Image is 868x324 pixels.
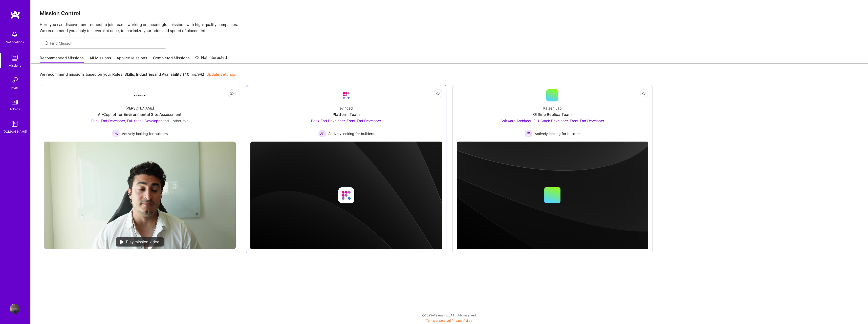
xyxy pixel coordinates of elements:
[525,129,533,138] img: Actively looking for builders
[120,240,124,244] img: play
[452,319,472,322] a: Privacy Policy
[44,40,50,46] i: icon SearchGrey
[122,131,168,136] span: Actively looking for builders
[10,10,20,19] img: logo
[44,142,236,249] img: No Mission
[30,309,868,321] div: © 2025 ATeams Inc., All rights reserved.
[9,63,21,68] div: Missions
[10,29,20,39] img: bell
[134,89,146,101] img: Company Logo
[50,41,162,46] input: Find Mission...
[40,55,84,64] a: Recommended Missions
[40,72,235,77] p: We recommend missions based on your , , and .
[10,106,20,112] div: Tokens
[436,91,440,95] i: icon EyeClosed
[543,105,562,111] div: Kaizen Lab
[136,72,154,77] b: Industries
[12,100,18,104] img: tokens
[10,75,20,85] img: Invite
[124,72,134,77] b: Skills
[10,53,20,63] img: teamwork
[333,112,360,117] div: Platform Team
[125,105,154,111] div: [PERSON_NAME]
[311,119,381,123] span: Back-End Developer, Front-End Developer
[340,89,352,101] img: Company Logo
[90,55,111,64] a: All Missions
[426,319,472,322] span: |
[6,39,24,45] div: Notifications
[163,119,188,123] span: and 1 other role
[10,304,20,314] img: User Avatar
[533,112,572,117] div: Offline Replica Team
[338,187,354,203] img: Company logo
[91,119,162,123] span: Back-End Developer, Full-Stack Developer
[3,129,27,134] div: [DOMAIN_NAME]
[116,237,164,247] div: Play mission video
[117,55,147,64] a: Applied Missions
[642,91,646,95] i: icon EyeClosed
[206,72,235,77] a: Update Settings
[112,72,122,77] b: Roles
[340,105,353,111] div: evinced
[501,119,604,123] span: Software Architect, Full-Stack Developer, Front-End Developer
[535,131,580,136] span: Actively looking for builders
[112,129,120,138] img: Actively looking for builders
[10,119,20,129] img: guide book
[195,55,227,64] a: Not Interested
[328,131,374,136] span: Actively looking for builders
[230,91,234,95] i: icon EyeClosed
[457,142,648,250] img: cover
[40,22,859,34] p: Here you can discover and request to join teams working on meaningful missions with high-quality ...
[250,142,442,250] img: cover
[153,55,190,64] a: Completed Missions
[40,10,859,16] h3: Mission Control
[318,129,326,138] img: Actively looking for builders
[162,72,204,77] b: Availability (40 hrs/wk)
[98,112,182,117] div: AI-Copilot for Environmental Site Assessment
[11,85,19,91] div: Invite
[426,319,450,322] a: Terms of Service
